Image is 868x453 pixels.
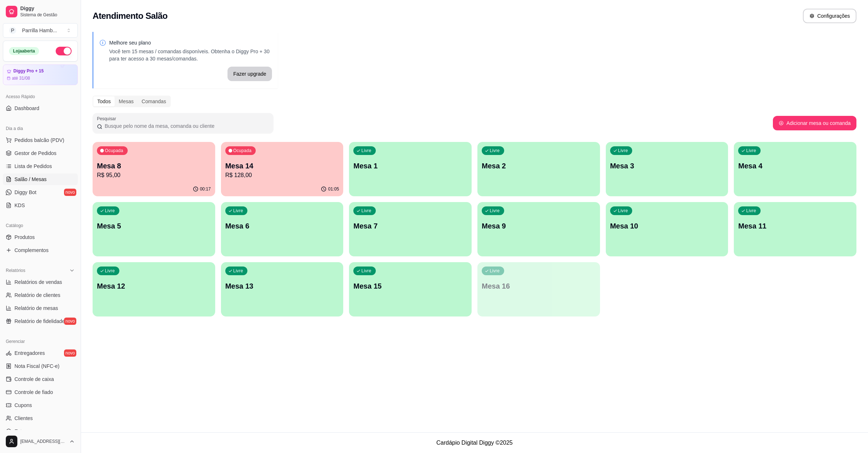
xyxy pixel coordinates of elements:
[734,142,856,196] button: LivreMesa 4
[102,122,269,130] input: Pesquisar
[109,48,272,62] p: Você tem 15 mesas / comandas disponíveis. Obtenha o Diggy Pro + 30 para ter acesso a 30 mesas/com...
[12,75,30,81] article: até 31/08
[6,268,25,273] span: Relatórios
[606,202,728,256] button: LivreMesa 10
[20,12,75,18] span: Sistema de Gestão
[3,360,78,372] a: Nota Fiscal (NFC-e)
[3,147,78,159] a: Gestor de Pedidos
[3,433,78,450] button: [EMAIL_ADDRESS][DOMAIN_NAME]
[22,27,57,34] div: Parrilla Hamb ...
[14,234,35,241] span: Produtos
[3,399,78,411] a: Cupons
[97,161,211,171] p: Mesa 8
[3,3,78,20] a: DiggySistema de Gestão
[3,347,78,359] a: Entregadoresnovo
[97,281,211,291] p: Mesa 12
[221,202,344,256] button: LivreMesa 6
[490,148,500,154] p: Livre
[3,200,78,211] a: KDS
[14,362,59,370] span: Nota Fiscal (NFC-e)
[14,247,48,254] span: Complementos
[3,244,78,256] a: Complementos
[225,161,339,171] p: Mesa 14
[233,148,252,154] p: Ocupada
[3,336,78,347] div: Gerenciar
[3,412,78,424] a: Clientes
[14,105,39,112] span: Dashboard
[477,262,600,316] button: LivreMesa 16
[97,171,211,180] p: R$ 95,00
[200,186,211,192] p: 00:17
[3,134,78,146] button: Pedidos balcão (PDV)
[14,402,32,409] span: Cupons
[14,150,56,157] span: Gestor de Pedidos
[3,23,78,38] button: Select a team
[227,67,272,81] button: Fazer upgrade
[9,47,39,55] div: Loja aberta
[105,268,115,274] p: Livre
[105,208,115,214] p: Livre
[14,376,54,383] span: Controle de caixa
[482,221,596,231] p: Mesa 9
[773,116,856,130] button: Adicionar mesa ou comanda
[233,208,243,214] p: Livre
[225,171,339,180] p: R$ 128,00
[618,208,628,214] p: Livre
[361,268,371,274] p: Livre
[14,291,60,299] span: Relatório de clientes
[115,96,137,106] div: Mesas
[328,186,339,192] p: 01:05
[14,163,52,170] span: Lista de Pedidos
[361,208,371,214] p: Livre
[3,276,78,288] a: Relatórios de vendas
[3,220,78,231] div: Catálogo
[353,281,467,291] p: Mesa 15
[97,221,211,231] p: Mesa 5
[361,148,371,154] p: Livre
[109,39,272,46] p: Melhore seu plano
[93,262,215,316] button: LivreMesa 12
[3,91,78,102] div: Acesso Rápido
[490,268,500,274] p: Livre
[734,202,856,256] button: LivreMesa 11
[9,27,16,34] span: P
[13,68,44,74] article: Diggy Pro + 15
[225,281,339,291] p: Mesa 13
[610,221,724,231] p: Mesa 10
[482,161,596,171] p: Mesa 2
[3,102,78,114] a: Dashboard
[746,148,756,154] p: Livre
[349,262,472,316] button: LivreMesa 15
[14,349,45,357] span: Entregadores
[93,10,167,22] h2: Atendimento Salão
[14,176,47,183] span: Salão / Mesas
[14,428,33,435] span: Estoque
[14,189,37,196] span: Diggy Bot
[803,9,856,23] button: Configurações
[477,142,600,196] button: LivreMesa 2
[353,161,467,171] p: Mesa 1
[746,208,756,214] p: Livre
[353,221,467,231] p: Mesa 7
[349,202,472,256] button: LivreMesa 7
[3,315,78,327] a: Relatório de fidelidadenovo
[93,96,115,106] div: Todos
[490,208,500,214] p: Livre
[14,305,58,312] span: Relatório de mesas
[3,302,78,314] a: Relatório de mesas
[14,389,53,396] span: Controle de fiado
[3,386,78,398] a: Controle de fiado
[97,116,119,122] label: Pesquisar
[3,425,78,437] a: Estoque
[138,96,170,106] div: Comandas
[81,432,868,453] footer: Cardápio Digital Diggy © 2025
[14,137,64,144] span: Pedidos balcão (PDV)
[606,142,728,196] button: LivreMesa 3
[20,439,66,444] span: [EMAIL_ADDRESS][DOMAIN_NAME]
[738,161,852,171] p: Mesa 4
[225,221,339,231] p: Mesa 6
[477,202,600,256] button: LivreMesa 9
[20,5,75,12] span: Diggy
[14,415,33,422] span: Clientes
[233,268,243,274] p: Livre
